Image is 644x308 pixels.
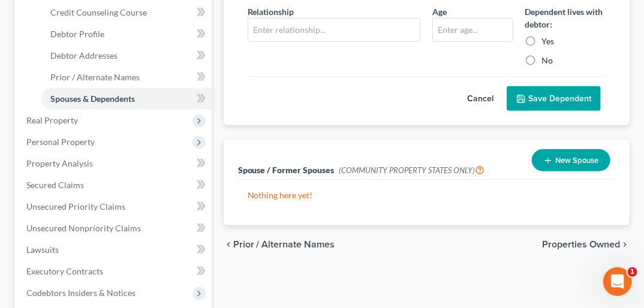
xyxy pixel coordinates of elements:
[17,153,212,174] a: Property Analysis
[50,7,147,17] span: Credit Counseling Course
[248,189,606,201] p: Nothing here yet!
[26,158,93,168] span: Property Analysis
[248,19,420,41] input: Enter relationship...
[248,7,294,17] span: Relationship
[17,261,212,282] a: Executory Contracts
[224,240,233,249] i: chevron_left
[26,180,84,190] span: Secured Claims
[238,165,335,175] span: Spouse / Former Spouses
[454,87,507,111] button: Cancel
[525,5,606,31] label: Dependent lives with debtor:
[50,29,104,39] span: Debtor Profile
[50,72,140,82] span: Prior / Alternate Names
[542,55,553,67] label: No
[603,267,632,296] iframe: Intercom live chat
[224,240,335,249] button: chevron_left Prior / Alternate Names
[17,174,212,196] a: Secured Claims
[542,240,630,249] button: Properties Owned chevron_right
[26,244,59,255] span: Lawsuits
[542,35,555,47] label: Yes
[17,196,212,218] a: Unsecured Priority Claims
[233,240,335,249] span: Prior / Alternate Names
[26,288,136,298] span: Codebtors Insiders & Notices
[532,149,610,171] button: New Spouse
[50,93,135,104] span: Spouses & Dependents
[17,239,212,261] a: Lawsuits
[26,115,78,125] span: Real Property
[17,218,212,239] a: Unsecured Nonpriority Claims
[628,267,637,277] span: 1
[41,45,212,67] a: Debtor Addresses
[339,165,485,175] span: (COMMUNITY PROPERTY STATES ONLY)
[432,5,447,18] label: Age
[26,137,95,147] span: Personal Property
[41,88,212,110] a: Spouses & Dependents
[41,67,212,88] a: Prior / Alternate Names
[620,240,630,249] i: chevron_right
[41,2,212,23] a: Credit Counseling Course
[50,50,118,61] span: Debtor Addresses
[433,19,512,41] input: Enter age...
[26,201,125,212] span: Unsecured Priority Claims
[26,223,141,233] span: Unsecured Nonpriority Claims
[542,240,620,249] span: Properties Owned
[41,23,212,45] a: Debtor Profile
[26,266,103,276] span: Executory Contracts
[507,86,601,111] button: Save Dependent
